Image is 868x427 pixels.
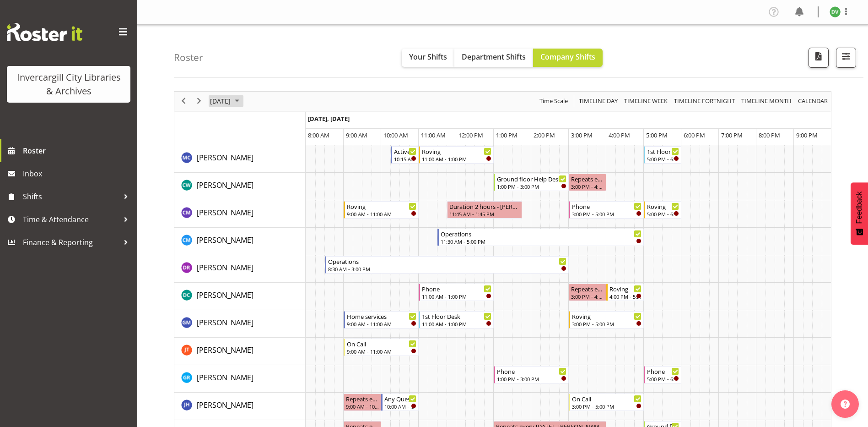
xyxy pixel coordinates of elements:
[609,131,630,139] span: 4:00 PM
[539,95,569,107] span: Time Scale
[308,115,350,123] span: [DATE], [DATE]
[646,131,668,139] span: 5:00 PM
[381,394,419,411] div: Jillian Hunter"s event - Any Questions Begin From Tuesday, October 7, 2025 at 10:00:00 AM GMT+13:...
[178,95,190,107] button: Previous
[193,95,205,107] button: Next
[197,207,253,218] a: [PERSON_NAME]
[572,394,642,403] div: On Call
[740,95,793,107] span: Timeline Month
[647,202,679,211] div: Roving
[174,228,306,255] td: Cindy Mulrooney resource
[449,202,520,211] div: Duration 2 hours - [PERSON_NAME]
[534,131,555,139] span: 2:00 PM
[572,312,642,321] div: Roving
[569,311,644,328] div: Gabriel McKay Smith"s event - Roving Begin From Tuesday, October 7, 2025 at 3:00:00 PM GMT+13:00 ...
[851,182,868,245] button: Feedback - Show survey
[644,146,681,164] div: Aurora Catu"s event - 1st Floor Desk Begin From Tuesday, October 7, 2025 at 5:00:00 PM GMT+13:00 ...
[346,131,367,139] span: 9:00 AM
[325,256,569,274] div: Debra Robinson"s event - Operations Begin From Tuesday, October 7, 2025 at 8:30:00 AM GMT+13:00 E...
[647,367,679,376] div: Phone
[402,49,454,67] button: Your Shifts
[23,235,119,249] span: Finance & Reporting
[644,366,681,383] div: Grace Roscoe-Squires"s event - Phone Begin From Tuesday, October 7, 2025 at 5:00:00 PM GMT+13:00 ...
[497,183,566,190] div: 1:00 PM - 3:00 PM
[572,210,642,218] div: 3:00 PM - 5:00 PM
[454,49,533,67] button: Department Shifts
[721,131,743,139] span: 7:00 PM
[422,312,491,321] div: 1st Floor Desk
[644,201,681,219] div: Chamique Mamolo"s event - Roving Begin From Tuesday, October 7, 2025 at 5:00:00 PM GMT+13:00 Ends...
[494,366,569,383] div: Grace Roscoe-Squires"s event - Phone Begin From Tuesday, October 7, 2025 at 1:00:00 PM GMT+13:00 ...
[497,375,566,383] div: 1:00 PM - 3:00 PM
[346,403,379,410] div: 9:00 AM - 10:00 AM
[759,131,780,139] span: 8:00 PM
[572,202,642,211] div: Phone
[384,394,416,403] div: Any Questions
[836,48,856,68] button: Filter Shifts
[497,367,566,376] div: Phone
[496,131,518,139] span: 1:00 PM
[174,145,306,173] td: Aurora Catu resource
[422,147,491,156] div: Roving
[422,155,491,163] div: 11:00 AM - 1:00 PM
[422,320,491,328] div: 11:00 AM - 1:00 PM
[673,95,736,107] span: Timeline Fortnight
[569,174,606,191] div: Catherine Wilson"s event - Repeats every tuesday - Catherine Wilson Begin From Tuesday, October 7...
[197,235,253,245] span: [PERSON_NAME]
[391,146,419,164] div: Aurora Catu"s event - Active Rhyming Begin From Tuesday, October 7, 2025 at 10:15:00 AM GMT+13:00...
[447,201,522,219] div: Chamique Mamolo"s event - Duration 2 hours - Chamique Mamolo Begin From Tuesday, October 7, 2025 ...
[197,208,253,218] span: [PERSON_NAME]
[569,394,644,411] div: Jillian Hunter"s event - On Call Begin From Tuesday, October 7, 2025 at 3:00:00 PM GMT+13:00 Ends...
[538,95,570,107] button: Time Scale
[344,339,419,356] div: Glen Tomlinson"s event - On Call Begin From Tuesday, October 7, 2025 at 9:00:00 AM GMT+13:00 Ends...
[197,180,253,190] span: [PERSON_NAME]
[441,238,642,245] div: 11:30 AM - 5:00 PM
[7,23,82,41] img: Rosterit website logo
[830,6,841,17] img: desk-view11665.jpg
[347,210,416,218] div: 9:00 AM - 11:00 AM
[609,284,642,293] div: Roving
[449,210,520,218] div: 11:45 AM - 1:45 PM
[533,49,603,67] button: Company Shifts
[197,372,253,383] span: [PERSON_NAME]
[647,210,679,218] div: 5:00 PM - 6:00 PM
[623,95,669,107] button: Timeline Week
[197,263,253,273] span: [PERSON_NAME]
[197,345,253,356] a: [PERSON_NAME]
[23,167,133,181] span: Inbox
[197,262,253,273] a: [PERSON_NAME]
[174,338,306,365] td: Glen Tomlinson resource
[176,92,191,111] div: previous period
[571,284,604,293] div: Repeats every [DATE] - [PERSON_NAME]
[606,284,644,301] div: Donald Cunningham"s event - Roving Begin From Tuesday, October 7, 2025 at 4:00:00 PM GMT+13:00 En...
[191,92,207,111] div: next period
[174,200,306,228] td: Chamique Mamolo resource
[207,92,245,111] div: October 7, 2025
[409,52,447,62] span: Your Shifts
[797,95,829,107] span: calendar
[394,155,417,163] div: 10:15 AM - 11:00 AM
[422,284,491,293] div: Phone
[571,183,604,190] div: 3:00 PM - 4:00 PM
[647,375,679,383] div: 5:00 PM - 6:00 PM
[344,311,419,328] div: Gabriel McKay Smith"s event - Home services Begin From Tuesday, October 7, 2025 at 9:00:00 AM GMT...
[540,52,595,62] span: Company Shifts
[419,146,494,164] div: Aurora Catu"s event - Roving Begin From Tuesday, October 7, 2025 at 11:00:00 AM GMT+13:00 Ends At...
[422,293,491,300] div: 11:00 AM - 1:00 PM
[855,192,863,224] span: Feedback
[458,131,483,139] span: 12:00 PM
[16,71,121,98] div: Invercargill City Libraries & Archives
[197,290,253,301] a: [PERSON_NAME]
[571,174,604,183] div: Repeats every [DATE] - [PERSON_NAME]
[571,293,604,300] div: 3:00 PM - 4:00 PM
[174,255,306,283] td: Debra Robinson resource
[569,201,644,219] div: Chamique Mamolo"s event - Phone Begin From Tuesday, October 7, 2025 at 3:00:00 PM GMT+13:00 Ends ...
[569,284,606,301] div: Donald Cunningham"s event - Repeats every tuesday - Donald Cunningham Begin From Tuesday, October...
[609,293,642,300] div: 4:00 PM - 5:00 PM
[347,320,416,328] div: 9:00 AM - 11:00 AM
[23,144,133,158] span: Roster
[197,345,253,355] span: [PERSON_NAME]
[197,317,253,328] a: [PERSON_NAME]
[647,155,679,163] div: 5:00 PM - 6:00 PM
[383,131,408,139] span: 10:00 AM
